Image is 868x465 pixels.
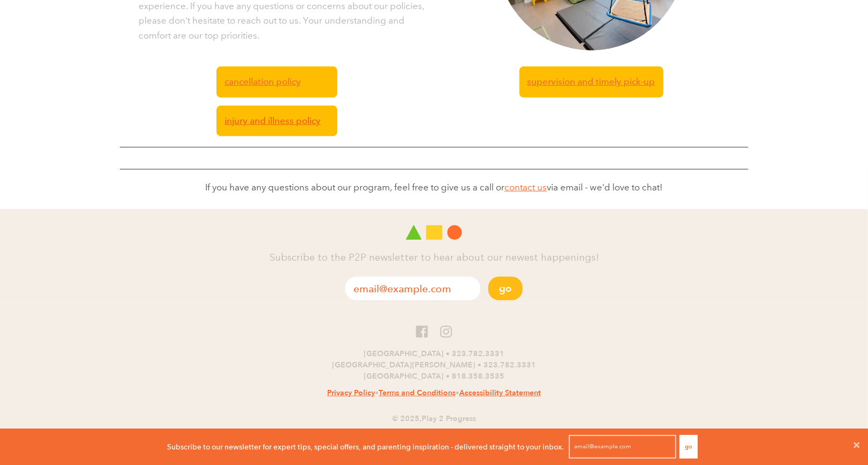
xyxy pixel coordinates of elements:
img: Play 2 Progress logo [406,225,462,240]
a: Privacy Policy [327,388,375,398]
button: Go [488,277,523,300]
a: Cancellation Policy [216,67,337,97]
input: email@example.com [345,277,480,300]
span: injury and illness policy [225,114,321,128]
a: Accessibility Statement [459,388,541,398]
a: injury and illness policy [216,106,337,136]
a: Supervision and timely pick-up [519,67,663,97]
span: Supervision and timely pick-up [527,75,655,89]
input: email@example.com [569,435,676,459]
p: Subscribe to our newsletter for expert tips, special offers, and parenting inspiration - delivere... [167,441,564,453]
button: Go [679,435,698,459]
a: contact us [504,182,547,193]
h4: Subscribe to the P2P newsletter to hear about our newest happenings! [117,251,751,267]
a: Play 2 Progress [422,414,476,424]
a: Terms and Conditions [379,388,455,398]
span: Cancellation Policy [225,75,301,89]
